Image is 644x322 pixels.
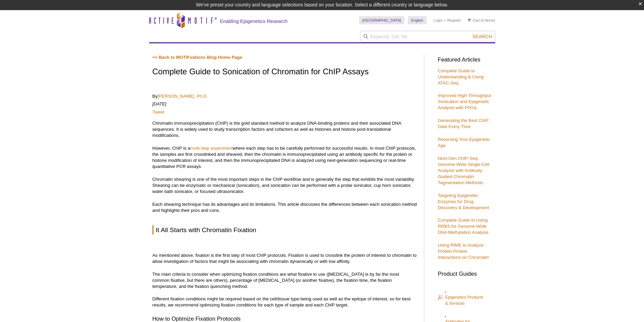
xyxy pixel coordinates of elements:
[359,16,405,24] a: [GEOGRAPHIC_DATA]
[468,18,480,23] a: Cart
[445,16,446,24] li: |
[433,18,443,23] a: Login
[438,137,490,148] a: Reversing Your Epigenetic Age
[447,18,461,23] a: Register
[152,176,417,195] p: Chromatin shearing is one of the most important steps in the ChIP workflow and is generally the s...
[468,16,495,24] li: (0 items)
[470,33,494,40] button: Search
[438,193,489,210] a: Targeting Epigenetic Enzymes for Drug Discovery & Development
[152,252,417,265] p: As mentioned above, fixation is the first step of most ChIP protocols. Fixation is used to crossl...
[152,271,417,290] p: The main criteria to consider when optimizing fixation conditions are what fixative to use ([MEDI...
[438,267,492,277] h3: Product Guides
[438,93,491,110] a: Improved High-Throughput Sonication and Epigenetic Analysis with PIXUL
[438,218,488,235] a: Complete Guide to Using RRBS for Genome-Wide DNA Methylation Analysis
[152,67,417,77] h1: Complete Guide to Sonication of Chromatin for ChIP Assays
[152,201,417,214] p: Each shearing technique has its advantages and its limitations. This article discusses the differ...
[152,120,417,139] p: Chromatin immunoprecipitation (ChIP) is the gold standard method to analyze DNA-binding proteins ...
[438,57,492,63] h3: Featured Articles
[158,94,208,99] a: [PERSON_NAME], Ph.D.
[152,93,417,99] p: By
[438,156,489,185] a: Next-Gen ChIP-Seq: Genome-Wide Single-Cell Analysis with Antibody-Guided Chromatin Tagmentation M...
[360,31,495,42] input: Keyword, Cat. No.
[445,316,446,317] img: Abs_epi_2015_cover_web_70x200
[152,145,417,170] p: However, ChIP is a where each step has to be carefully performed for successful results. In most ...
[468,18,471,22] img: Your Cart
[408,16,427,24] a: English
[438,118,488,129] a: Generating the Best ChIP Data Every Time
[152,225,417,234] h2: It All Starts with Chromatin Fixation
[152,109,164,115] a: Tweet
[472,34,492,39] span: Search
[220,18,288,24] h2: Enabling Epigenetics Research
[152,55,242,60] a: << Back to MOTIFvations Blog Home Page
[438,243,489,260] a: Using RIME to Analyze Protein-Protein Interactions on Chromatin
[152,101,167,106] em: [DATE]
[152,296,417,308] p: Different fixation conditions might be required based on the cell/tissue type being used as well ...
[190,146,233,151] a: multi-step experiment
[438,68,484,85] a: Complete Guide to Understanding & Using ATAC-Seq
[445,295,483,306] span: Epigenetics Products & Services
[438,288,483,307] a: Epigenetics Products& Services
[445,292,446,293] img: Epi_brochure_140604_cover_web_70x200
